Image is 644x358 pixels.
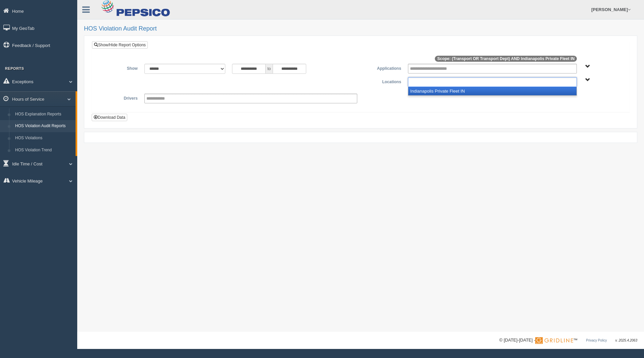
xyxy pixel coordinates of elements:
[535,337,573,344] img: Gridline
[12,132,76,144] a: HOS Violations
[97,64,141,72] label: Show
[615,339,637,342] span: v. 2025.4.2063
[435,56,577,62] span: Scope: (Transport OR Transport Dept) AND Indianapolis Private Fleet IN
[12,120,76,132] a: HOS Violation Audit Reports
[361,64,405,72] label: Applications
[92,41,148,49] a: Show/Hide Report Options
[266,64,272,74] span: to
[499,337,637,344] div: © [DATE]-[DATE] - ™
[12,144,76,156] a: HOS Violation Trend
[586,339,607,342] a: Privacy Policy
[408,87,577,95] li: Indianapolis Private Fleet IN
[92,114,127,121] button: Download Data
[12,108,76,120] a: HOS Explanation Reports
[84,25,637,32] h2: HOS Violation Audit Report
[97,94,141,102] label: Drivers
[361,77,405,85] label: Locations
